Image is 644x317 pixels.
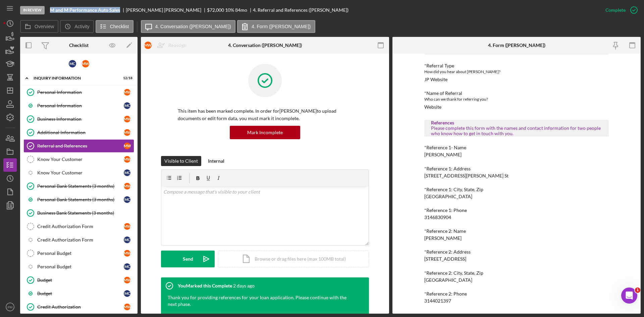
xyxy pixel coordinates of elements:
[124,196,130,203] div: M C
[23,179,134,193] a: Personal Bank Statements (3 months)MW
[124,156,130,163] div: M W
[23,220,134,233] a: Credit Authorization FormMW
[126,7,207,13] div: [PERSON_NAME] [PERSON_NAME]
[23,273,134,287] a: BudgetMW
[124,263,130,270] div: M C
[424,68,609,75] div: How did you hear about [PERSON_NAME]?
[60,20,94,33] button: Activity
[424,277,472,283] div: [GEOGRAPHIC_DATA]
[37,264,124,269] div: Personal Budget
[124,236,130,243] div: M C
[124,89,130,96] div: M W
[23,287,134,300] a: BudgetMC
[34,76,116,80] div: INQUIRY INFORMATION
[124,223,130,230] div: M W
[69,60,76,67] div: M C
[23,300,134,314] a: Credit AuthorizationMW
[23,99,134,112] a: Personal InformationMC
[50,7,120,13] b: M and M Performance Auto Sales
[424,91,609,96] div: *Name of Referral
[20,6,45,14] div: In Review
[37,143,124,149] div: Referral and References
[141,39,193,52] button: MWReassign
[183,251,193,267] div: Send
[124,129,130,136] div: M W
[124,116,130,122] div: M W
[635,287,640,293] span: 1
[110,24,129,29] label: Checklist
[230,126,300,139] button: Mark Incomplete
[178,107,352,122] p: This item has been marked complete. In order for [PERSON_NAME] to upload documents or edit form d...
[124,183,130,190] div: M W
[37,103,124,108] div: Personal Information
[3,300,17,314] button: PM
[23,126,134,139] a: Additional InformationMW
[178,283,232,288] div: You Marked this Complete
[35,24,54,29] label: Overview
[37,157,124,162] div: Know Your Customer
[96,20,133,33] button: Checklist
[8,305,12,309] text: PM
[37,251,124,256] div: Personal Budget
[605,3,626,17] div: Complete
[23,153,134,166] a: Know Your CustomerMW
[424,166,609,171] div: *Reference 1: Address
[424,291,609,297] div: *Reference 2: Phone
[599,3,641,17] button: Complete
[424,298,451,304] div: 3144021397
[168,39,186,52] div: Reassign
[37,90,124,95] div: Personal Information
[124,304,130,310] div: M W
[252,24,311,29] label: 4. Form ([PERSON_NAME])
[23,206,134,220] a: Business Bank Statements (3 months)
[23,260,134,273] a: Personal BudgetMC
[141,20,235,33] button: 4. Conversation ([PERSON_NAME])
[233,283,255,288] time: 2025-10-06 13:41
[253,7,348,13] div: 4. Referral and References ([PERSON_NAME])
[120,76,132,80] div: 12 / 18
[20,20,58,33] button: Overview
[144,42,152,49] div: M W
[424,270,609,276] div: *Reference 2: City, State, Zip
[37,130,124,135] div: Additional Information
[168,294,356,308] div: Thank you for providing references for your loan application. Please continue with the next phase.
[424,235,462,241] div: [PERSON_NAME]
[207,7,224,13] span: $72,000
[237,20,315,33] button: 4. Form ([PERSON_NAME])
[23,166,134,179] a: Know Your CustomerMC
[431,125,602,136] div: Please complete this form with the names and contact information for two people who know how to g...
[37,304,124,310] div: Credit Authorization
[424,96,609,103] div: Who can we thank for referring you?
[37,277,124,283] div: Budget
[424,63,609,68] div: *Referral Type
[23,193,134,206] a: Personal Bank Statements (3 months)MC
[124,143,130,149] div: M W
[23,247,134,260] a: Personal BudgetMW
[124,277,130,283] div: M W
[37,237,124,243] div: Credit Authorization Form
[621,287,637,304] iframe: Intercom live chat
[37,210,134,216] div: Business Bank Statements (3 months)
[124,290,130,297] div: M C
[74,24,89,29] label: Activity
[424,173,508,178] div: [STREET_ADDRESS][PERSON_NAME] St
[124,102,130,109] div: M C
[161,251,215,267] button: Send
[208,156,224,166] div: Internal
[424,145,609,150] div: *Reference 1- Name
[37,183,124,189] div: Personal Bank Statements (3 months)
[424,187,609,192] div: *Reference 1: City, State, Zip
[37,197,124,202] div: Personal Bank Statements (3 months)
[424,228,609,234] div: *Reference 2: Name
[23,233,134,247] a: Credit Authorization FormMC
[37,224,124,229] div: Credit Authorization Form
[488,43,545,48] div: 4. Form ([PERSON_NAME])
[37,116,124,122] div: Business Information
[235,7,247,13] div: 84 mo
[124,169,130,176] div: M C
[247,126,283,139] div: Mark Incomplete
[431,120,602,125] div: References
[424,249,609,255] div: *Reference 2: Address
[424,152,462,157] div: [PERSON_NAME]
[424,256,466,262] div: [STREET_ADDRESS]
